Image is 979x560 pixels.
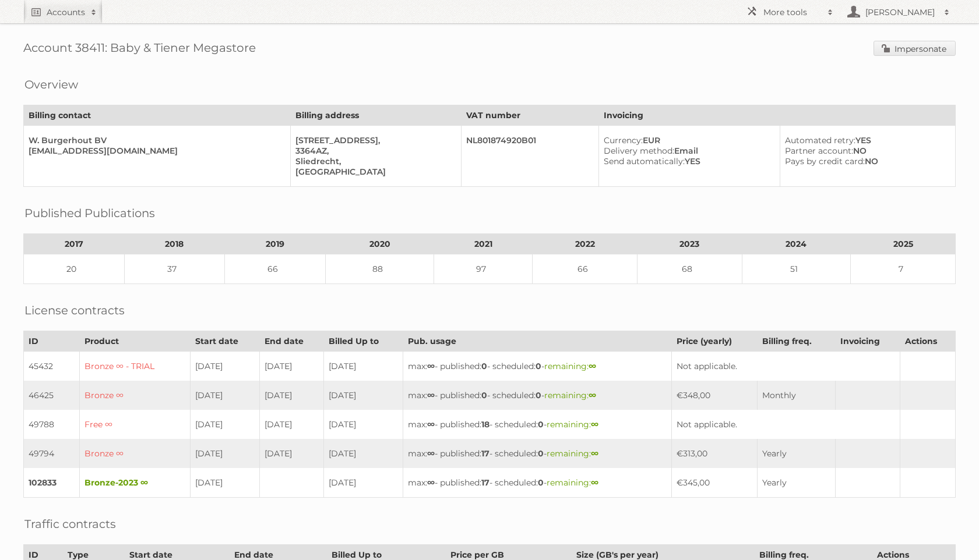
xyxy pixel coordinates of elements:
td: 49788 [24,410,80,439]
td: €313,00 [672,439,758,468]
td: Bronze ∞ [79,439,190,468]
strong: ∞ [427,477,435,488]
div: Email [604,146,770,156]
strong: ∞ [427,448,435,459]
strong: ∞ [591,448,598,459]
td: 102833 [24,468,80,498]
td: max: - published: - scheduled: - [403,381,672,410]
strong: 0 [538,448,544,459]
div: NO [785,146,946,156]
td: €348,00 [672,381,758,410]
td: 97 [434,254,533,284]
th: 2019 [225,234,326,254]
th: Price (yearly) [672,331,758,352]
h2: Published Publications [24,204,155,222]
span: remaining: [547,419,598,430]
h2: Traffic contracts [24,515,116,533]
th: 2023 [638,234,742,254]
h2: Overview [24,76,78,93]
div: [EMAIL_ADDRESS][DOMAIN_NAME] [29,146,281,156]
td: 66 [533,254,638,284]
span: remaining: [547,448,598,459]
div: Sliedrecht, [295,156,452,166]
strong: 18 [481,419,490,430]
th: Actions [900,331,956,352]
span: remaining: [547,477,598,488]
th: Billing contact [24,105,291,126]
strong: ∞ [427,390,435,400]
td: 45432 [24,352,80,381]
span: Send automatically: [604,156,685,166]
span: remaining: [544,361,596,371]
strong: 0 [536,361,541,371]
th: 2021 [434,234,533,254]
div: 3364AZ, [295,146,452,156]
td: Not applicable. [672,410,900,439]
td: [DATE] [260,352,324,381]
td: [DATE] [190,381,259,410]
th: VAT number [461,105,598,126]
td: Free ∞ [79,410,190,439]
div: [STREET_ADDRESS], [295,135,452,146]
th: Billed Up to [324,331,403,352]
strong: 0 [536,390,541,400]
strong: ∞ [589,361,596,371]
td: [DATE] [190,410,259,439]
strong: ∞ [591,419,598,430]
td: 46425 [24,381,80,410]
td: 20 [24,254,125,284]
td: 49794 [24,439,80,468]
a: Impersonate [874,41,956,56]
div: EUR [604,135,770,146]
td: 37 [124,254,225,284]
td: 7 [851,254,956,284]
th: Invoicing [835,331,900,352]
strong: ∞ [427,361,435,371]
h1: Account 38411: Baby & Tiener Megastore [23,41,956,58]
div: [GEOGRAPHIC_DATA] [295,166,452,177]
th: Start date [190,331,259,352]
td: NL801874920B01 [461,126,598,187]
td: [DATE] [324,439,403,468]
strong: 17 [481,448,490,459]
td: Not applicable. [672,352,900,381]
td: [DATE] [324,352,403,381]
th: 2017 [24,234,125,254]
strong: 0 [538,419,544,430]
th: Pub. usage [403,331,672,352]
td: [DATE] [260,439,324,468]
td: max: - published: - scheduled: - [403,352,672,381]
td: [DATE] [260,410,324,439]
div: NO [785,156,946,166]
th: End date [260,331,324,352]
td: [DATE] [324,381,403,410]
td: Yearly [758,468,836,498]
th: Billing address [290,105,461,126]
td: €345,00 [672,468,758,498]
td: 88 [325,254,434,284]
td: Monthly [758,381,836,410]
strong: ∞ [589,390,596,400]
span: Delivery method: [604,146,674,156]
th: Invoicing [598,105,955,126]
td: 51 [742,254,851,284]
td: max: - published: - scheduled: - [403,468,672,498]
div: YES [785,135,946,146]
span: remaining: [544,390,596,400]
div: W. Burgerhout BV [29,135,281,146]
td: [DATE] [324,410,403,439]
td: 68 [638,254,742,284]
strong: 0 [481,390,487,400]
td: max: - published: - scheduled: - [403,410,672,439]
h2: More tools [763,6,822,18]
td: [DATE] [190,468,259,498]
span: Automated retry: [785,135,855,146]
strong: 0 [538,477,544,488]
td: max: - published: - scheduled: - [403,439,672,468]
div: YES [604,156,770,166]
td: Bronze-2023 ∞ [79,468,190,498]
strong: 17 [481,477,490,488]
th: 2018 [124,234,225,254]
h2: License contracts [24,302,125,319]
td: Bronze ∞ [79,381,190,410]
